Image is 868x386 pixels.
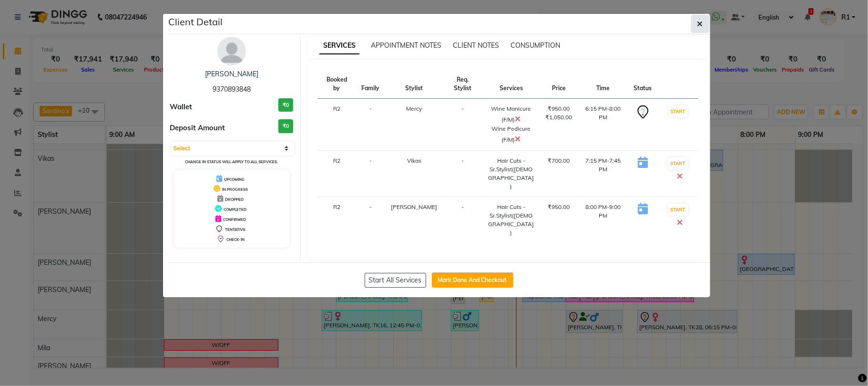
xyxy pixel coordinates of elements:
[578,151,628,197] td: 7:15 PM-7:45 PM
[578,70,628,99] th: Time
[489,156,534,191] div: Hair Cuts -Sr.Stylist([DEMOGRAPHIC_DATA])
[225,227,245,232] span: TENTATIVE
[489,125,534,145] div: Wine Pedicure (F/M)
[170,102,193,113] span: Wallet
[226,237,245,242] span: CHECK-IN
[628,70,658,99] th: Status
[668,157,688,169] button: START
[217,37,246,65] img: avatar
[185,159,278,164] small: Change in status will apply to all services.
[278,119,293,133] h3: ₹0
[371,41,441,50] span: APPOINTMENT NOTES
[489,203,534,237] div: Hair Cuts -Sr.Stylist([DEMOGRAPHIC_DATA])
[546,203,572,211] div: ₹950.00
[385,70,443,99] th: Stylist
[319,37,359,54] span: SERVICES
[453,41,499,50] span: CLIENT NOTES
[278,98,293,112] h3: ₹0
[443,70,482,99] th: Req. Stylist
[317,197,356,243] td: R2
[317,99,356,151] td: R2
[540,70,578,99] th: Price
[365,273,426,288] button: Start All Services
[205,70,258,78] a: [PERSON_NAME]
[578,197,628,243] td: 8:00 PM-9:00 PM
[170,123,225,134] span: Deposit Amount
[578,99,628,151] td: 6:15 PM-8:00 PM
[213,85,251,94] span: 9370893848
[511,41,560,50] span: CONSUMPTION
[225,197,244,202] span: DROPPED
[443,197,482,243] td: -
[223,217,246,222] span: CONFIRMED
[443,99,482,151] td: -
[169,15,223,29] h5: Client Detail
[356,70,385,99] th: Family
[317,151,356,197] td: R2
[356,99,385,151] td: -
[668,105,688,117] button: START
[668,204,688,216] button: START
[432,272,513,288] button: Mark Done And Checkout
[489,104,534,125] div: Wine Manicure (F/M)
[222,187,248,192] span: IN PROGRESS
[443,151,482,197] td: -
[356,151,385,197] td: -
[546,104,572,113] div: ₹950.00
[317,70,356,99] th: Booked by
[546,113,572,122] div: ₹1,050.00
[483,70,540,99] th: Services
[546,156,572,165] div: ₹700.00
[356,197,385,243] td: -
[391,203,437,210] span: [PERSON_NAME]
[407,157,421,164] span: Vikas
[406,105,422,112] span: Mercy
[224,207,246,212] span: COMPLETED
[224,177,245,182] span: UPCOMING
